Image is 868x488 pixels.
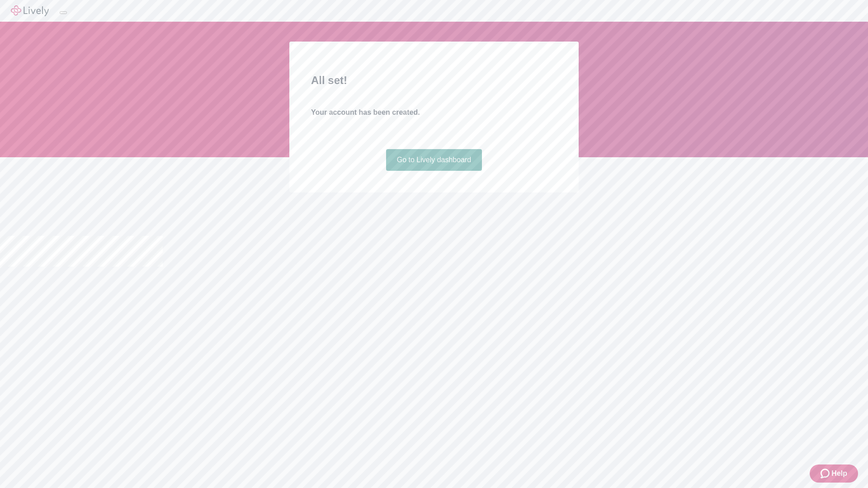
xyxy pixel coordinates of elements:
[60,11,67,14] button: Log out
[11,5,49,16] img: Lively
[311,72,557,89] h2: All set!
[810,465,858,483] button: Zendesk support iconHelp
[311,107,557,118] h4: Your account has been created.
[821,468,831,479] svg: Zendesk support icon
[831,468,847,479] span: Help
[386,149,482,171] a: Go to Lively dashboard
